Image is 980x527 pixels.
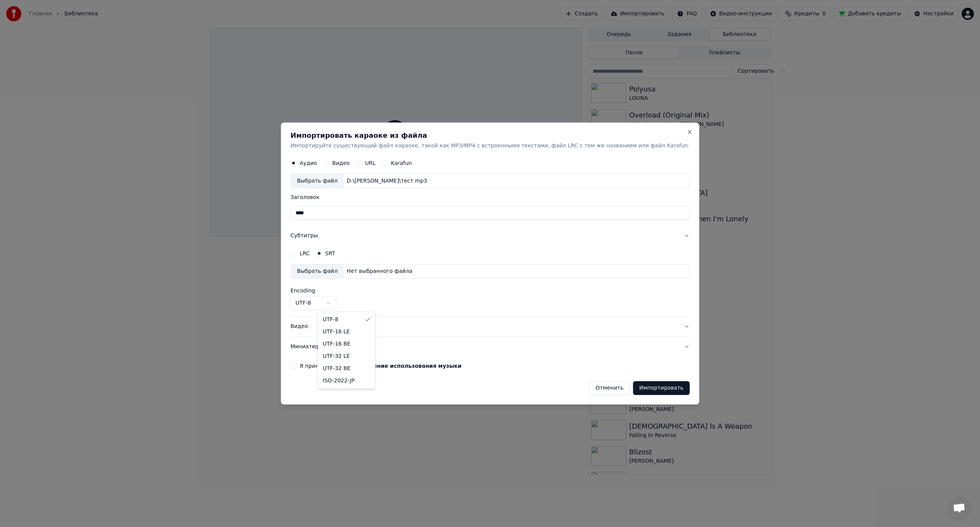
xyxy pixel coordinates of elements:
span: UTF-16 BE [323,340,351,348]
span: ISO-2022-JP [323,377,355,385]
span: UTF-8 [323,316,338,323]
span: UTF-32 LE [323,352,350,360]
span: UTF-32 BE [323,365,351,372]
span: UTF-16 LE [323,328,350,336]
